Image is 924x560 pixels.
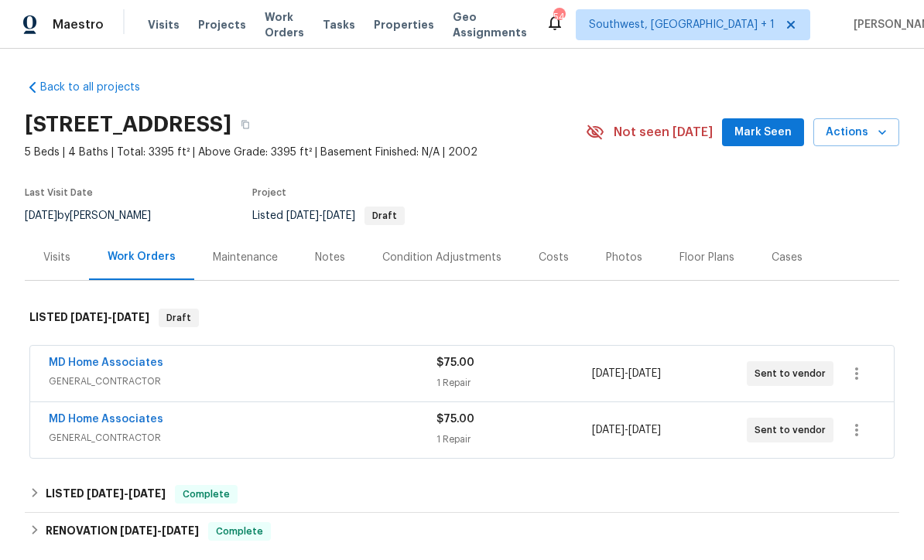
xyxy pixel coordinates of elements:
span: Southwest, [GEOGRAPHIC_DATA] + 1 [589,17,775,32]
span: Last Visit Date [25,188,93,197]
div: LISTED [DATE]-[DATE]Draft [25,293,899,343]
div: Photos [606,250,642,265]
div: Floor Plans [679,250,734,265]
span: [DATE] [286,210,319,221]
span: Actions [826,123,887,142]
div: Cases [772,250,803,265]
span: - [592,422,661,438]
button: Actions [813,118,899,147]
span: Tasks [323,19,355,30]
span: Mark Seen [734,123,792,142]
div: Costs [539,250,569,265]
span: - [286,210,355,221]
span: GENERAL_CONTRACTOR [49,430,436,446]
a: MD Home Associates [49,357,163,368]
span: [DATE] [70,312,108,323]
span: Complete [176,487,236,502]
span: GENERAL_CONTRACTOR [49,374,436,389]
span: [DATE] [628,368,661,379]
h2: [STREET_ADDRESS] [25,117,231,132]
span: Complete [210,524,269,539]
div: Visits [43,250,70,265]
div: Condition Adjustments [382,250,501,265]
span: [DATE] [162,525,199,536]
span: [DATE] [112,312,149,323]
div: by [PERSON_NAME] [25,207,169,225]
h6: LISTED [46,485,166,504]
div: LISTED [DATE]-[DATE]Complete [25,476,899,513]
span: - [87,488,166,499]
a: Back to all projects [25,80,173,95]
div: 1 Repair [436,375,591,391]
a: MD Home Associates [49,414,163,425]
div: Notes [315,250,345,265]
span: Visits [148,17,180,32]
h6: LISTED [29,309,149,327]
span: [DATE] [25,210,57,221]
span: - [120,525,199,536]
span: Work Orders [265,9,304,40]
div: RENOVATION [DATE]-[DATE]Complete [25,513,899,550]
span: [DATE] [128,488,166,499]
span: Sent to vendor [755,366,832,381]
div: Maintenance [213,250,278,265]
span: 5 Beds | 4 Baths | Total: 3395 ft² | Above Grade: 3395 ft² | Basement Finished: N/A | 2002 [25,145,586,160]
span: [DATE] [323,210,355,221]
span: [DATE] [120,525,157,536]
button: Copy Address [231,111,259,138]
span: Not seen [DATE] [614,125,713,140]
span: Draft [160,310,197,326]
span: Listed [252,210,405,221]
span: [DATE] [87,488,124,499]
span: $75.00 [436,357,474,368]
span: Project [252,188,286,197]
h6: RENOVATION [46,522,199,541]
span: [DATE] [592,368,625,379]
span: - [592,366,661,381]
span: Properties [374,17,434,32]
span: Sent to vendor [755,422,832,438]
span: Projects [198,17,246,32]
div: Work Orders [108,249,176,265]
span: Draft [366,211,403,220]
span: - [70,312,149,323]
span: Geo Assignments [453,9,527,40]
div: 1 Repair [436,432,591,447]
button: Mark Seen [722,118,804,147]
span: [DATE] [628,425,661,435]
div: 54 [553,9,564,25]
span: [DATE] [592,425,625,435]
span: $75.00 [436,414,474,425]
span: Maestro [53,17,104,32]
